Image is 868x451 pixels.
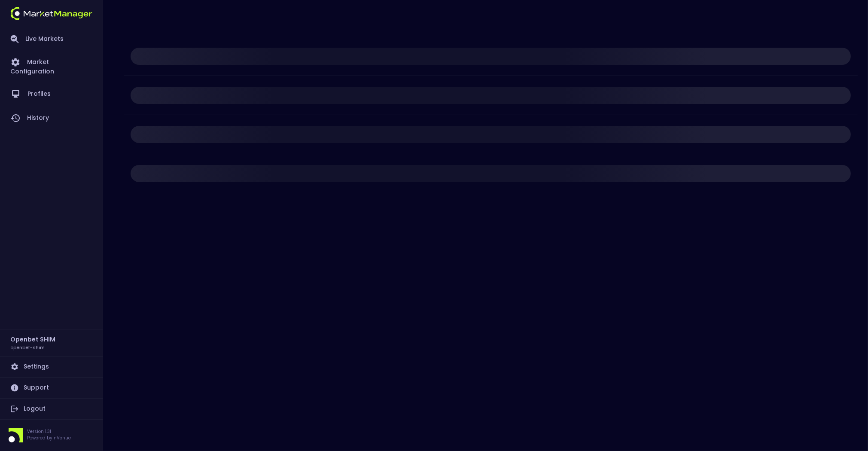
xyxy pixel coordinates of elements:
[27,428,71,435] p: Version 1.31
[5,106,97,130] a: History
[5,428,97,442] div: Version 1.31Powered by nVenue
[5,82,97,106] a: Profiles
[5,28,97,50] a: Live Markets
[5,378,97,398] a: Support
[27,435,71,441] p: Powered by nVenue
[5,50,97,82] a: Market Configuration
[10,7,92,20] img: logo
[5,399,97,419] a: Logout
[10,335,55,344] h2: Openbet SHIM
[10,344,45,350] h3: openbet-shim
[5,357,97,377] a: Settings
